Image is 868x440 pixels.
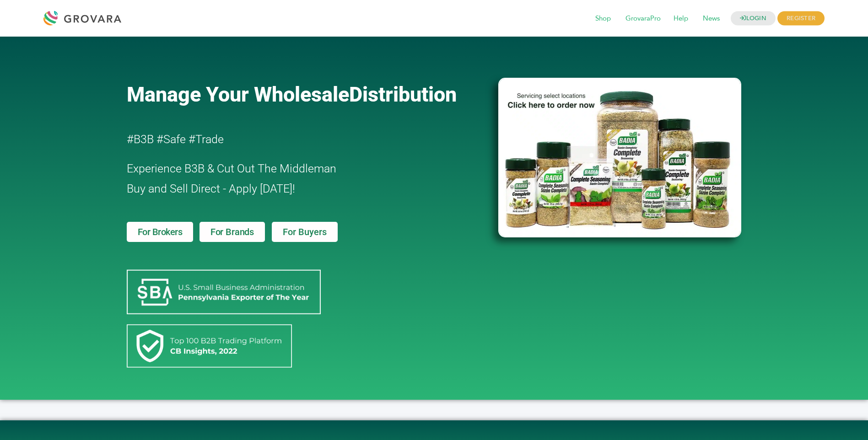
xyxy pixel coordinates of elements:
span: Shop [589,10,617,27]
a: News [696,14,726,24]
a: For Brands [199,222,265,242]
span: News [696,10,726,27]
span: Help [667,10,695,27]
span: For Buyers [283,227,327,236]
span: For Brokers [138,227,183,236]
a: GrovaraPro [619,14,667,24]
span: REGISTER [777,11,825,26]
span: Distribution [349,82,457,107]
span: GrovaraPro [619,10,667,27]
a: Manage Your WholesaleDistribution [127,82,484,107]
span: Manage Your Wholesale [127,82,349,107]
a: For Buyers [272,222,338,242]
span: Buy and Sell Direct - Apply [DATE]! [127,182,295,195]
a: For Brokers [127,222,194,242]
a: LOGIN [731,11,776,26]
span: For Brands [210,227,254,236]
a: Shop [589,14,617,24]
a: Help [667,14,695,24]
span: Experience B3B & Cut Out The Middleman [127,162,336,175]
h2: #B3B #Safe #Trade [127,129,446,150]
